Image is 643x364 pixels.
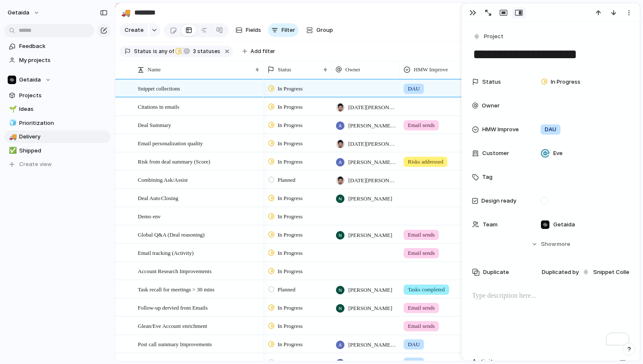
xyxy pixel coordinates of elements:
span: Global Q&A (Deal reasoning) [138,229,205,239]
span: Tasks completed [408,285,445,294]
span: Email sends [408,249,435,257]
div: 🧊Prioritization [4,117,111,130]
button: Group [302,23,337,37]
span: Email tracking (Activity) [138,248,193,257]
span: In Progress [278,139,303,148]
button: 🌱 [8,105,16,113]
a: ✅Shipped [4,144,111,157]
a: My projects [4,54,111,67]
div: ✅ [9,146,15,155]
span: is [153,48,157,55]
button: getaida [4,6,44,20]
span: Tag [482,173,492,181]
span: [PERSON_NAME] [348,304,392,313]
span: Ideas [19,105,108,113]
span: Owner [482,102,500,110]
span: In Progress [278,322,303,330]
span: Name [148,65,161,74]
span: Follow-up dervied from Emails [138,302,208,312]
span: Demo env [138,211,161,221]
span: Deal Summary [138,120,171,130]
span: DAU [408,340,420,349]
span: [PERSON_NAME] [348,231,392,240]
button: Add filter [237,45,280,57]
span: Delivery [19,133,108,141]
button: 🚚 [8,133,16,141]
span: HMW Improve [482,125,519,134]
span: [PERSON_NAME] [348,286,392,294]
span: Combining Ask/Assist [138,175,188,184]
span: Planned [278,285,296,294]
span: In Progress [278,231,303,239]
span: HMW Improve [414,65,448,74]
span: In Progress [278,212,303,221]
span: Duplicate [483,268,509,277]
span: Owner [345,65,360,74]
button: 3 statuses [175,47,222,56]
span: Post call summary Improvements [138,339,212,349]
span: Account Research Improvements [138,266,211,276]
span: Citations in emails [138,102,179,111]
span: Shipped [19,147,108,155]
span: Email sends [408,304,435,312]
span: Team [483,220,498,229]
span: Planned [278,176,296,184]
span: Email sends [408,231,435,239]
span: In Progress [278,194,303,203]
button: Filter [268,23,299,37]
button: Getaida [4,73,111,86]
span: Prioritization [19,119,108,127]
button: Create view [4,158,111,171]
div: 🚚 [9,132,15,142]
span: In Progress [278,304,303,312]
button: Fields [232,23,265,37]
span: Risk from deal summary (Score) [138,156,210,166]
span: In Progress [278,121,303,130]
div: 🌱Ideas [4,103,111,116]
button: Project [471,31,506,43]
span: [PERSON_NAME] Sarma [348,158,396,166]
div: To enrich screen reader interactions, please activate Accessibility in Grammarly extension settings [472,291,629,345]
span: more [557,240,570,248]
span: My projects [19,56,108,65]
a: Projects [4,89,111,102]
span: [PERSON_NAME] Sarma [348,121,396,130]
div: 🚚 [121,7,131,18]
span: In Progress [278,249,303,257]
span: Feedback [19,42,108,51]
span: In Progress [278,158,303,166]
span: Filter [282,26,295,34]
span: Project [484,32,504,41]
span: In Progress [278,267,303,276]
span: Status [278,65,291,74]
span: Fields [246,26,261,34]
span: Create view [19,160,52,169]
span: Customer [482,149,509,158]
span: [PERSON_NAME] [348,195,392,203]
span: [PERSON_NAME] Sarma [348,341,396,349]
span: Email personalization quality [138,138,203,148]
span: Getaida [19,76,41,84]
span: Projects [19,91,108,100]
span: Show [541,240,556,248]
button: Create [119,23,148,37]
span: Design ready [481,197,516,205]
span: DAU [545,125,556,134]
div: 🌱 [9,104,15,114]
button: 🧊 [8,119,16,127]
span: Add filter [250,48,275,55]
span: getaida [8,8,29,17]
span: Group [316,26,333,34]
span: [DATE][PERSON_NAME] [348,140,396,148]
span: Deal Auto Closing [138,193,178,203]
span: Email sends [408,322,435,330]
button: isany of [151,47,176,56]
span: Email sends [408,121,435,130]
span: [DATE][PERSON_NAME] [348,176,396,185]
span: In Progress [278,85,303,93]
span: In Progress [278,340,303,349]
span: Getaida [553,220,575,229]
span: In Progress [551,78,580,86]
a: 🚚Delivery [4,130,111,143]
a: Feedback [4,40,111,53]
